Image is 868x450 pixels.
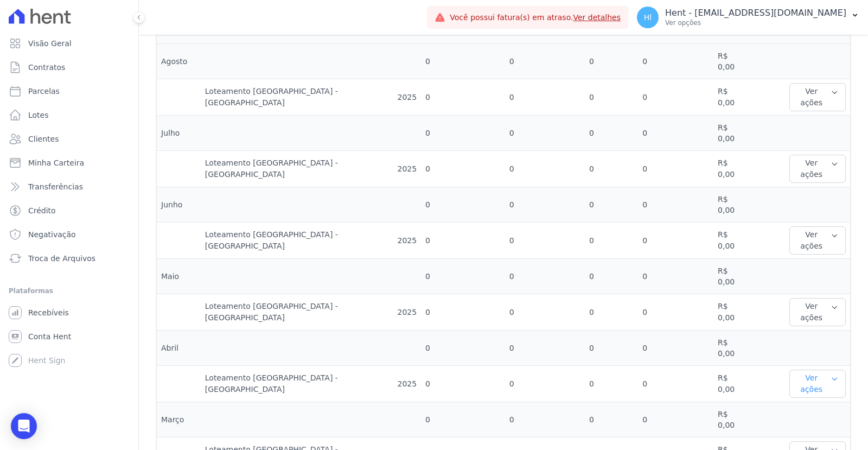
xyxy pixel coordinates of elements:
[585,294,638,331] td: 0
[713,294,750,331] td: R$ 0,00
[201,294,393,331] td: Loteamento [GEOGRAPHIC_DATA] - [GEOGRAPHIC_DATA]
[28,307,69,318] span: Recebíveis
[157,44,201,79] td: Agosto
[4,302,134,324] a: Recebíveis
[421,402,505,438] td: 0
[4,128,134,150] a: Clientes
[713,151,750,187] td: R$ 0,00
[421,44,505,79] td: 0
[505,44,585,79] td: 0
[789,370,846,398] button: Ver ações
[585,116,638,151] td: 0
[505,366,585,402] td: 0
[638,402,713,438] td: 0
[713,366,750,402] td: R$ 0,00
[585,79,638,116] td: 0
[505,151,585,187] td: 0
[573,13,621,22] a: Ver detalhes
[505,331,585,366] td: 0
[585,366,638,402] td: 0
[4,248,134,269] a: Troca de Arquivos
[585,44,638,79] td: 0
[28,331,71,342] span: Conta Hent
[4,104,134,126] a: Lotes
[201,366,393,402] td: Loteamento [GEOGRAPHIC_DATA] - [GEOGRAPHIC_DATA]
[421,187,505,223] td: 0
[638,187,713,223] td: 0
[713,223,750,259] td: R$ 0,00
[450,12,621,23] span: Você possui fatura(s) em atraso.
[157,331,201,366] td: Abril
[421,259,505,294] td: 0
[421,366,505,402] td: 0
[28,86,60,97] span: Parcelas
[28,38,72,49] span: Visão Geral
[201,79,393,116] td: Loteamento [GEOGRAPHIC_DATA] - [GEOGRAPHIC_DATA]
[713,402,750,438] td: R$ 0,00
[789,298,846,326] button: Ver ações
[505,79,585,116] td: 0
[628,2,868,33] button: Hl Hent - [EMAIL_ADDRESS][DOMAIN_NAME] Ver opções
[789,155,846,183] button: Ver ações
[28,110,49,121] span: Lotes
[393,366,421,402] td: 2025
[11,413,37,439] div: Open Intercom Messenger
[585,223,638,259] td: 0
[4,80,134,102] a: Parcelas
[505,294,585,331] td: 0
[505,187,585,223] td: 0
[713,259,750,294] td: R$ 0,00
[4,326,134,347] a: Conta Hent
[713,187,750,223] td: R$ 0,00
[644,14,652,21] span: Hl
[638,116,713,151] td: 0
[28,253,95,264] span: Troca de Arquivos
[505,223,585,259] td: 0
[28,157,84,168] span: Minha Carteira
[638,151,713,187] td: 0
[157,116,201,151] td: Julho
[157,187,201,223] td: Junho
[421,294,505,331] td: 0
[4,152,134,174] a: Minha Carteira
[665,18,846,27] p: Ver opções
[421,79,505,116] td: 0
[585,259,638,294] td: 0
[585,151,638,187] td: 0
[505,259,585,294] td: 0
[28,229,76,240] span: Negativação
[713,44,750,79] td: R$ 0,00
[4,33,134,54] a: Visão Geral
[157,402,201,438] td: Março
[713,79,750,116] td: R$ 0,00
[201,151,393,187] td: Loteamento [GEOGRAPHIC_DATA] - [GEOGRAPHIC_DATA]
[421,223,505,259] td: 0
[638,294,713,331] td: 0
[9,284,130,297] div: Plataformas
[713,331,750,366] td: R$ 0,00
[421,151,505,187] td: 0
[393,223,421,259] td: 2025
[638,44,713,79] td: 0
[638,223,713,259] td: 0
[4,176,134,198] a: Transferências
[28,134,59,144] span: Clientes
[585,331,638,366] td: 0
[421,116,505,151] td: 0
[157,259,201,294] td: Maio
[28,205,56,216] span: Crédito
[393,294,421,331] td: 2025
[4,56,134,78] a: Contratos
[638,331,713,366] td: 0
[585,402,638,438] td: 0
[505,402,585,438] td: 0
[505,116,585,151] td: 0
[638,259,713,294] td: 0
[585,187,638,223] td: 0
[4,200,134,221] a: Crédito
[638,366,713,402] td: 0
[789,226,846,255] button: Ver ações
[4,224,134,245] a: Negativação
[713,116,750,151] td: R$ 0,00
[201,223,393,259] td: Loteamento [GEOGRAPHIC_DATA] - [GEOGRAPHIC_DATA]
